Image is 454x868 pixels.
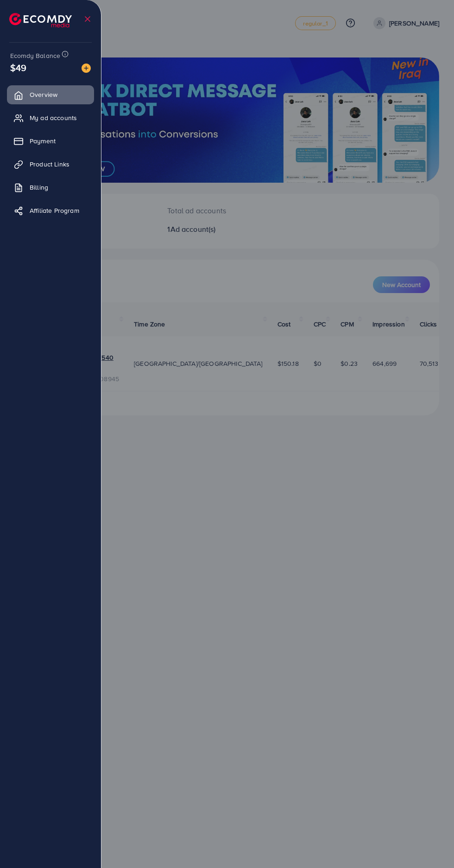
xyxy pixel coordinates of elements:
[30,136,56,146] span: Payment
[7,132,94,150] a: Payment
[10,51,60,60] span: Ecomdy Balance
[10,61,26,74] span: $49
[30,160,69,169] span: Product Links
[7,201,94,220] a: Affiliate Program
[30,113,77,122] span: My ad accounts
[7,85,94,104] a: Overview
[9,13,72,27] img: logo
[7,108,94,127] a: My ad accounts
[30,183,48,192] span: Billing
[30,90,57,99] span: Overview
[7,178,94,197] a: Billing
[30,206,79,215] span: Affiliate Program
[7,155,94,173] a: Product Links
[415,826,447,861] iframe: Chat
[82,64,91,73] img: image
